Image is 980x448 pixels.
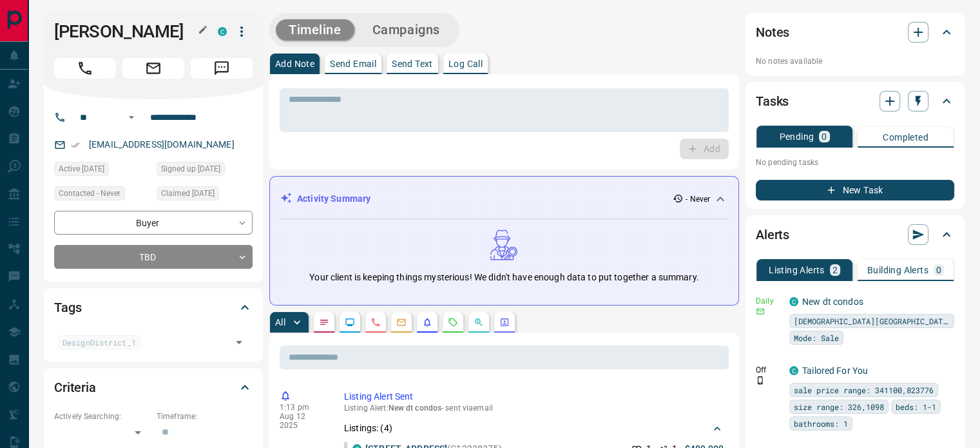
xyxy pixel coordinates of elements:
[54,162,150,180] div: Sun Apr 10 2022
[360,19,453,41] button: Campaigns
[230,333,248,351] button: Open
[769,266,825,275] p: Listing Alerts
[191,58,253,79] span: Message
[330,59,376,68] p: Send Email
[422,317,432,327] svg: Listing Alerts
[71,141,80,150] svg: Email Verified
[794,417,848,430] span: bathrooms: 1
[802,297,863,307] a: New dt condos
[276,19,354,41] button: Timeline
[157,162,253,180] div: Mon Aug 16 2021
[344,404,724,413] p: Listing Alert : - sent via email
[448,59,483,68] p: Log Call
[54,292,253,323] div: Tags
[345,317,355,327] svg: Lead Browsing Activity
[54,58,116,79] span: Call
[280,403,325,412] p: 1:13 pm
[396,317,407,327] svg: Emails
[756,376,765,385] svg: Push Notification Only
[448,317,458,327] svg: Requests
[275,59,314,68] p: Add Note
[802,365,868,376] a: Tailored For You
[309,271,698,284] p: Your client is keeping things mysterious! We didn't have enough data to put together a summary.
[789,297,798,306] div: condos.ca
[794,384,934,396] span: sale price range: 341100,823776
[779,132,814,141] p: Pending
[883,133,928,142] p: Completed
[794,315,950,327] span: [DEMOGRAPHIC_DATA][GEOGRAPHIC_DATA]
[122,58,184,79] span: Email
[59,187,120,200] span: Contacted - Never
[275,318,285,327] p: All
[756,55,954,67] p: No notes available
[157,411,253,422] p: Timeframe:
[392,59,433,68] p: Send Text
[756,295,782,307] p: Daily
[756,17,954,48] div: Notes
[161,162,220,175] span: Signed up [DATE]
[54,245,253,269] div: TBD
[789,366,798,375] div: condos.ca
[832,266,838,275] p: 2
[54,411,150,422] p: Actively Searching:
[344,416,724,440] div: Listings: (4)
[297,192,370,206] p: Activity Summary
[756,22,789,43] h2: Notes
[344,390,724,404] p: Listing Alert Sent
[54,297,81,318] h2: Tags
[280,412,325,430] p: Aug 12 2025
[756,219,954,250] div: Alerts
[59,162,104,175] span: Active [DATE]
[319,317,329,327] svg: Notes
[499,317,510,327] svg: Agent Actions
[756,91,789,112] h2: Tasks
[370,317,381,327] svg: Calls
[794,400,884,413] span: size range: 326,1098
[157,186,253,204] div: Mon Aug 16 2021
[756,364,782,376] p: Off
[280,187,728,211] div: Activity Summary- Never
[756,153,954,172] p: No pending tasks
[794,331,839,344] span: Mode: Sale
[474,317,484,327] svg: Opportunities
[54,377,96,398] h2: Criteria
[344,422,392,435] p: Listings: ( 4 )
[89,139,235,150] a: [EMAIL_ADDRESS][DOMAIN_NAME]
[54,21,198,42] h1: [PERSON_NAME]
[867,266,928,275] p: Building Alerts
[936,266,941,275] p: 0
[821,132,827,141] p: 0
[686,193,710,205] p: - Never
[54,372,253,403] div: Criteria
[756,180,954,200] button: New Task
[389,404,441,413] span: New dt condos
[756,86,954,117] div: Tasks
[896,400,936,413] span: beds: 1-1
[756,307,765,316] svg: Email
[54,211,253,235] div: Buyer
[124,110,139,125] button: Open
[218,27,227,36] div: condos.ca
[161,187,215,200] span: Claimed [DATE]
[756,224,789,245] h2: Alerts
